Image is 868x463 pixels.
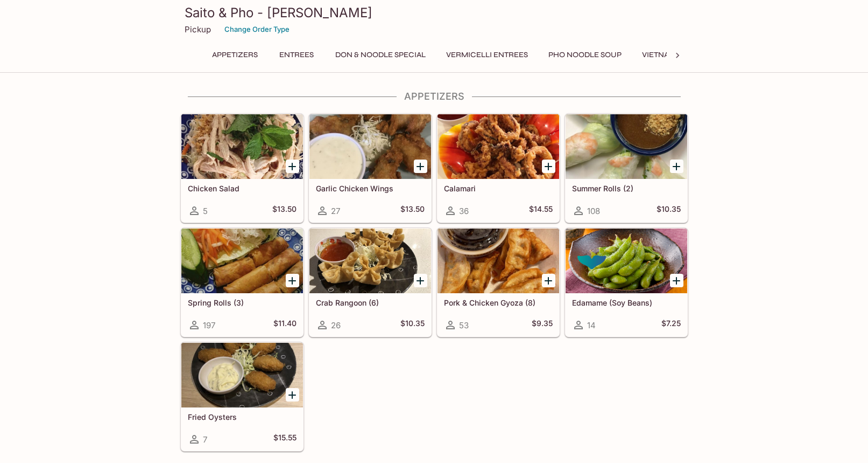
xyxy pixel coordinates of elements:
[566,114,687,179] div: Summer Rolls (2)
[329,47,432,63] button: Don & Noodle Special
[316,184,425,193] h5: Garlic Chicken Wings
[188,298,297,307] h5: Spring Rolls (3)
[400,204,425,217] h5: $13.50
[206,47,264,63] button: Appetizers
[185,4,684,21] h3: Saito & Pho - [PERSON_NAME]
[188,184,297,193] h5: Chicken Salad
[437,228,560,337] a: Pork & Chicken Gyoza (8)53$9.35
[286,388,299,402] button: Add Fried Oysters
[532,319,553,331] h5: $9.35
[181,343,303,407] div: Fried Oysters
[542,47,627,63] button: Pho Noodle Soup
[657,204,681,217] h5: $10.35
[272,47,321,63] button: Entrees
[459,206,469,216] span: 36
[414,274,427,287] button: Add Crab Rangoon (6)
[286,274,299,287] button: Add Spring Rolls (3)
[565,228,688,337] a: Edamame (Soy Beans)14$7.25
[542,274,555,287] button: Add Pork & Chicken Gyoza (8)
[180,91,688,102] h4: Appetizers
[437,114,560,223] a: Calamari36$14.55
[188,412,297,421] h5: Fried Oysters
[437,114,559,179] div: Calamari
[587,206,600,216] span: 108
[309,229,431,293] div: Crab Rangoon (6)
[661,319,681,331] h5: $7.25
[181,114,303,179] div: Chicken Salad
[542,160,555,173] button: Add Calamari
[400,319,425,331] h5: $10.35
[181,114,304,223] a: Chicken Salad5$13.50
[309,114,432,223] a: Garlic Chicken Wings27$13.50
[185,24,211,34] p: Pickup
[529,204,553,217] h5: $14.55
[220,21,294,38] button: Change Order Type
[636,47,750,63] button: Vietnamese Sandwiches
[309,114,431,179] div: Garlic Chicken Wings
[272,204,297,217] h5: $13.50
[587,320,596,330] span: 14
[572,184,681,193] h5: Summer Rolls (2)
[572,298,681,307] h5: Edamame (Soy Beans)
[181,228,304,337] a: Spring Rolls (3)197$11.40
[181,342,304,451] a: Fried Oysters7$15.55
[203,206,208,216] span: 5
[316,298,425,307] h5: Crab Rangoon (6)
[286,160,299,173] button: Add Chicken Salad
[181,229,303,293] div: Spring Rolls (3)
[203,320,215,330] span: 197
[444,184,553,193] h5: Calamari
[331,206,340,216] span: 27
[670,274,683,287] button: Add Edamame (Soy Beans)
[566,229,687,293] div: Edamame (Soy Beans)
[273,433,297,446] h5: $15.55
[440,47,534,63] button: Vermicelli Entrees
[444,298,553,307] h5: Pork & Chicken Gyoza (8)
[331,320,341,330] span: 26
[565,114,688,223] a: Summer Rolls (2)108$10.35
[414,160,427,173] button: Add Garlic Chicken Wings
[459,320,469,330] span: 53
[437,229,559,293] div: Pork & Chicken Gyoza (8)
[203,434,207,445] span: 7
[273,319,297,331] h5: $11.40
[670,160,683,173] button: Add Summer Rolls (2)
[309,228,432,337] a: Crab Rangoon (6)26$10.35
